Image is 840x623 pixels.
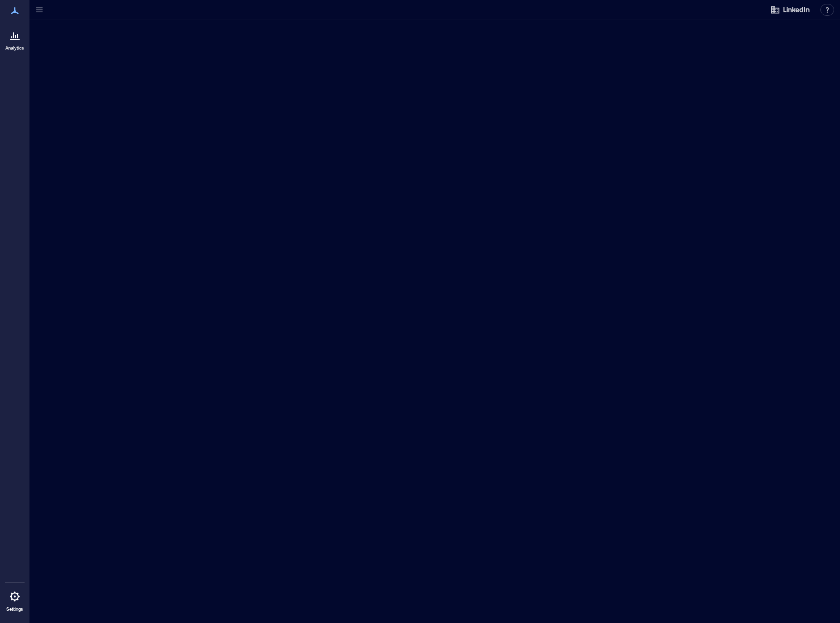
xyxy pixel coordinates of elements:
[767,2,812,18] button: LinkedIn
[6,606,23,612] p: Settings
[783,5,810,15] span: LinkedIn
[2,24,27,54] a: Analytics
[5,45,24,51] p: Analytics
[3,585,27,615] a: Settings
